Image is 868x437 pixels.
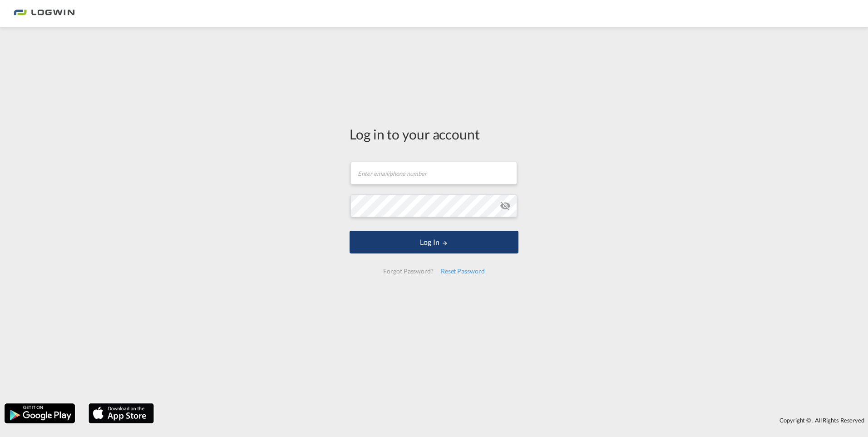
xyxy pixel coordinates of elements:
button: LOGIN [350,231,518,253]
input: Enter email/phone number [350,162,517,184]
md-icon: icon-eye-off [500,200,511,211]
img: bc73a0e0d8c111efacd525e4c8ad7d32.png [14,4,75,24]
div: Forgot Password? [380,263,437,279]
img: google.png [4,402,76,424]
div: Reset Password [437,263,488,279]
div: Copyright © . All Rights Reserved [158,412,868,428]
div: Log in to your account [350,124,518,144]
img: apple.png [88,402,155,424]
